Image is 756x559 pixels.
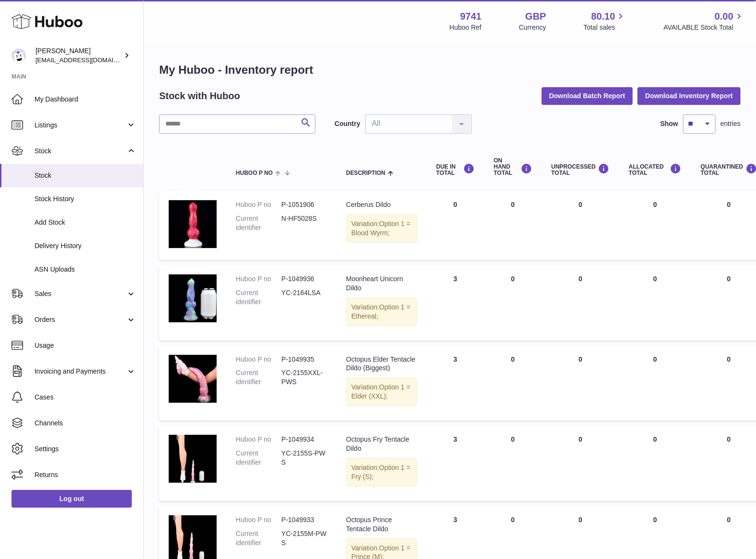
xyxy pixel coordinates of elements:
span: Channels [35,419,136,428]
dd: N-HF5028S [281,214,327,232]
span: Huboo P no [236,170,273,176]
div: UNPROCESSED Total [551,163,610,176]
div: Variation: [346,214,417,243]
dt: Huboo P no [236,200,281,209]
span: 80.10 [591,10,615,23]
td: 0 [619,191,691,260]
img: product image [169,200,217,248]
dd: P-1049935 [281,355,327,364]
a: 0.00 AVAILABLE Stock Total [663,10,744,32]
td: 3 [427,265,484,341]
div: Variation: [346,377,417,406]
div: DUE IN TOTAL [436,163,475,176]
span: Sales [35,289,126,298]
h2: Stock with Huboo [159,90,240,103]
td: 0 [427,191,484,260]
td: 0 [484,425,542,501]
span: Orders [35,315,126,324]
div: Variation: [346,458,417,487]
td: 0 [484,191,542,260]
td: 0 [542,265,619,341]
td: 0 [542,425,619,501]
button: Download Inventory Report [638,87,741,104]
span: [EMAIL_ADDRESS][DOMAIN_NAME] [35,56,141,64]
dt: Huboo P no [236,435,281,444]
td: 0 [542,191,619,260]
dt: Huboo P no [236,355,281,364]
span: Option 1 = Fry (S); [351,464,410,480]
label: Country [335,119,361,128]
dd: P-1049934 [281,435,327,444]
span: 0 [727,201,731,208]
a: 80.10 Total sales [583,10,626,32]
dt: Huboo P no [236,274,281,284]
dt: Current identifier [236,288,281,307]
span: AVAILABLE Stock Total [663,23,744,32]
span: 0 [727,516,731,524]
span: Description [346,170,385,176]
div: Moonheart Unicorn Dildo [346,274,417,293]
h1: My Huboo - Inventory report [159,62,741,78]
span: entries [721,119,741,128]
span: Delivery History [35,241,136,251]
dd: YC-2155XXL-PWS [281,368,327,387]
span: 0.00 [715,10,733,23]
dt: Huboo P no [236,515,281,525]
div: ON HAND Total [494,158,532,177]
td: 0 [484,345,542,421]
strong: 9741 [460,10,482,23]
td: 0 [619,345,691,421]
span: Listings [35,121,126,130]
span: Usage [35,341,136,350]
button: Download Batch Report [542,87,633,104]
img: ajcmarketingltd@gmail.com [12,48,26,63]
span: Total sales [583,23,626,32]
dd: YC-2155S-PWS [281,449,327,467]
span: Option 1 = Ethereal; [351,303,410,320]
dd: P-1051906 [281,200,327,209]
td: 0 [619,425,691,501]
span: 0 [727,275,731,283]
span: Stock [35,171,136,180]
span: 0 [727,435,731,443]
strong: GBP [525,10,546,23]
div: Octopus Prince Tentacle Dildo [346,515,417,534]
td: 0 [619,265,691,341]
span: Stock [35,147,126,156]
dd: YC-2155M-PWS [281,529,327,548]
span: Invoicing and Payments [35,367,126,376]
dd: P-1049933 [281,515,327,525]
div: Cerberus Dildo [346,200,417,209]
div: Octopus Fry Tentacle Dildo [346,435,417,453]
dt: Current identifier [236,449,281,467]
span: 0 [727,355,731,363]
label: Show [661,119,678,128]
span: Add Stock [35,218,136,227]
td: 0 [542,345,619,421]
a: Log out [12,490,132,507]
span: Option 1 = Blood Wyrm; [351,220,410,237]
img: product image [169,274,217,322]
img: product image [169,435,217,483]
dt: Current identifier [236,214,281,232]
div: Octopus Elder Tentacle Dildo (Biggest) [346,355,417,373]
dd: YC-2164LSA [281,288,327,307]
div: ALLOCATED Total [629,163,682,176]
div: Variation: [346,297,417,326]
span: ASN Uploads [35,265,136,274]
dt: Current identifier [236,529,281,548]
dt: Current identifier [236,368,281,387]
span: Option 1 = Elder (XXL); [351,383,410,400]
td: 0 [484,265,542,341]
div: [PERSON_NAME] [35,46,122,65]
span: Stock History [35,194,136,204]
span: Settings [35,445,136,454]
img: product image [169,355,217,403]
div: Currency [519,23,547,32]
div: Huboo Ref [450,23,482,32]
span: Cases [35,393,136,402]
td: 3 [427,345,484,421]
span: My Dashboard [35,95,136,104]
dd: P-1049936 [281,274,327,284]
td: 3 [427,425,484,501]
